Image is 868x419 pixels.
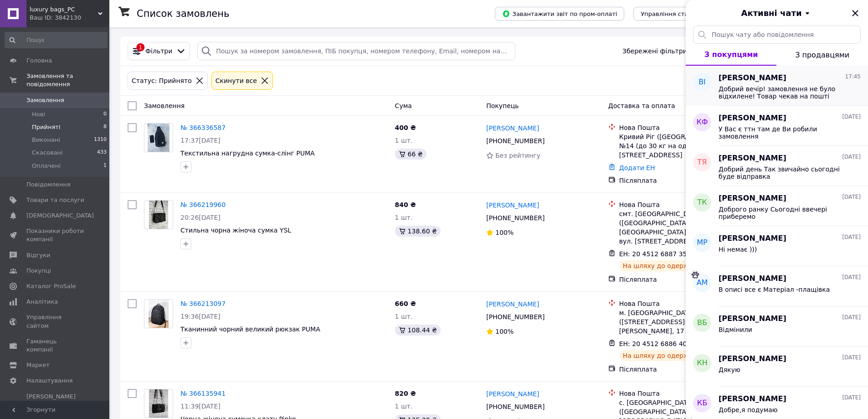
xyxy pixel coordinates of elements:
span: Головна [26,57,52,65]
div: Післяплата [619,365,747,374]
span: КФ [696,117,708,128]
span: Скасовані [32,149,63,157]
span: Збережені фільтри: [622,47,689,56]
span: Прийняті [32,123,60,131]
span: Добре,я подумаю [719,406,778,414]
div: На шляху до одержувача [619,260,712,271]
span: В описі все є Матеріал -плащівка [719,286,830,293]
span: КН [697,358,707,368]
span: [PERSON_NAME] та рахунки [26,393,84,418]
button: Активні чати [711,7,842,19]
span: [DATE] [842,193,861,201]
span: 8 [103,123,107,131]
a: № 366135941 [180,390,226,397]
a: [PERSON_NAME] [486,300,539,309]
span: З покупцями [704,50,758,59]
a: Додати ЕН [619,164,655,171]
div: Нова Пошта [619,389,747,398]
button: АМ[PERSON_NAME][DATE]В описі все є Матеріал -плащівка [686,266,868,306]
img: Фото товару [149,201,168,229]
span: Аналітика [26,298,58,306]
span: Текстильна нагрудна сумка-слінг PUMA [180,150,315,157]
span: Показники роботи компанії [26,227,84,243]
span: ЕН: 20 4512 6886 4065 [619,340,695,347]
span: [PERSON_NAME] [719,113,786,124]
div: [PHONE_NUMBER] [484,400,546,413]
span: Управління статусами [641,10,710,17]
span: Доброго ранку Сьогодні ввечері приберемо [719,206,848,220]
span: 19:36[DATE] [180,313,221,320]
img: Фото товару [148,124,169,152]
a: № 366213097 [180,300,226,307]
span: 1 шт. [395,313,413,320]
span: Активні чати [741,7,801,19]
span: Товари та послуги [26,196,84,204]
span: 820 ₴ [395,390,416,397]
button: З продавцями [776,44,868,66]
span: Без рейтингу [495,152,540,159]
input: Пошук за номером замовлення, ПІБ покупця, номером телефону, Email, номером накладної [197,42,515,60]
a: Фото товару [144,200,173,229]
span: Доставка та оплата [608,102,675,109]
span: Тканинний чорний великий рюкзак PUMA [180,326,320,333]
span: Маркет [26,361,50,369]
span: ТЯ [698,157,707,168]
span: 11:39[DATE] [180,403,221,410]
span: Покупець [486,102,519,109]
a: № 366219960 [180,201,226,208]
span: Замовлення [144,102,185,109]
div: Кривий Ріг ([GEOGRAPHIC_DATA].), №14 (до 30 кг на одне місце): вул. [STREET_ADDRESS] [619,132,747,160]
button: мр[PERSON_NAME][DATE]Ні немає ))) [686,226,868,266]
span: 17:37[DATE] [180,137,221,144]
button: Завантажити звіт по пром-оплаті [495,7,624,21]
span: 433 [97,149,107,157]
span: Відгуки [26,251,50,259]
span: З продавцями [795,51,849,59]
a: Стильна чорна жіноча сумка YSL [180,227,291,234]
input: Пошук [5,32,108,48]
span: Покупці [26,267,51,275]
span: [DATE] [842,153,861,161]
span: Замовлення та повідомлення [26,72,109,88]
span: 1310 [94,136,107,144]
div: 108.44 ₴ [395,325,441,336]
a: [PERSON_NAME] [486,201,539,210]
span: ВІ [699,77,706,88]
span: 100% [495,229,514,236]
span: мр [697,238,707,248]
div: Статус: Прийнято [130,76,194,86]
span: 100% [495,328,514,335]
div: [PHONE_NUMBER] [484,212,546,224]
div: Нова Пошта [619,123,747,132]
button: Закрити [850,8,861,19]
span: 1 [103,162,107,170]
span: [PERSON_NAME] [719,73,786,83]
div: Ваш ID: 3842130 [30,14,109,22]
div: Нова Пошта [619,299,747,308]
span: [PERSON_NAME] [719,274,786,284]
span: Повідомлення [26,181,71,189]
div: Cкинути все [214,76,259,86]
div: Післяплата [619,275,747,284]
span: [DATE] [842,113,861,121]
button: КФ[PERSON_NAME][DATE]У Вас є ттн там де Ви робили замовлення [686,106,868,146]
div: 138.60 ₴ [395,226,441,237]
a: Фото товару [144,123,173,152]
span: 1 шт. [395,214,413,221]
button: З покупцями [686,44,776,66]
a: [PERSON_NAME] [486,124,539,133]
span: кб [697,398,707,409]
span: Виконані [32,136,60,144]
div: смт. [GEOGRAPHIC_DATA] ([GEOGRAPHIC_DATA], [GEOGRAPHIC_DATA].), №1 (до 30 кг): вул. [STREET_ADDRESS] [619,209,747,246]
span: [DATE] [842,274,861,281]
button: ВБ[PERSON_NAME][DATE]Відмінили [686,306,868,347]
span: Налаштування [26,377,73,385]
span: Cума [395,102,412,109]
button: ТЯ[PERSON_NAME][DATE]Добрий день Так звичайно сьогодні буде відправка [686,146,868,186]
span: Дякую [719,366,740,373]
span: 1 шт. [395,137,413,144]
span: [PERSON_NAME] [719,233,786,244]
span: [DATE] [842,354,861,362]
span: Управління сайтом [26,313,84,330]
